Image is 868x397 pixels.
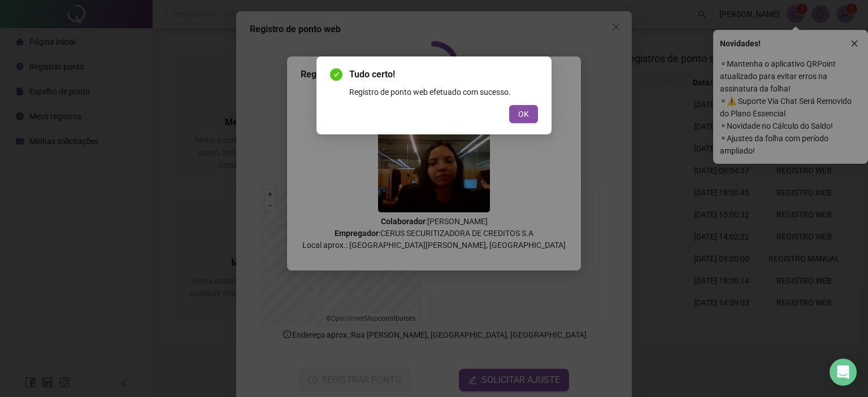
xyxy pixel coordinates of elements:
div: Open Intercom Messenger [830,359,857,386]
button: OK [509,105,538,123]
span: check-circle [330,68,342,81]
div: Registro de ponto web efetuado com sucesso. [349,86,538,98]
span: Tudo certo! [349,68,538,81]
span: OK [518,108,529,120]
